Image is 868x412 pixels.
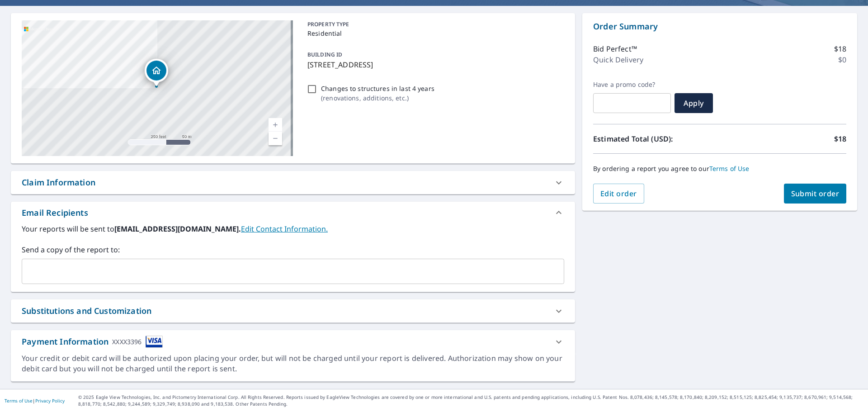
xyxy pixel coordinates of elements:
p: By ordering a report you agree to our [593,165,846,173]
p: Quick Delivery [593,54,643,65]
div: XXXX3396 [112,336,142,348]
button: Apply [675,93,713,113]
p: Changes to structures in last 4 years [321,84,434,93]
p: PROPERTY TYPE [307,20,561,28]
p: $18 [834,133,846,144]
label: Your reports will be sent to [22,223,564,234]
img: cardImage [146,336,163,348]
p: $18 [834,43,846,54]
div: Dropped pin, building 1, Residential property, 208 Parma Ave New Castle, DE 19720 [145,59,168,87]
div: Email Recipients [11,202,575,223]
p: Estimated Total (USD): [593,133,720,144]
p: ( renovations, additions, etc. ) [321,93,434,103]
div: Email Recipients [22,207,88,219]
p: | [5,398,65,403]
span: Apply [682,98,706,108]
div: Claim Information [11,171,575,194]
b: [EMAIL_ADDRESS][DOMAIN_NAME]. [114,224,241,234]
a: Terms of Use [5,398,33,404]
p: $0 [838,54,846,65]
div: Substitutions and Customization [11,299,575,322]
button: Submit order [784,184,847,204]
label: Have a promo code? [593,81,671,89]
a: Current Level 17, Zoom In [269,118,282,132]
span: Edit order [600,189,637,199]
span: Submit order [791,189,840,199]
button: Edit order [593,184,644,204]
div: Payment InformationXXXX3396cardImage [11,330,575,353]
label: Send a copy of the report to: [22,244,564,255]
div: Payment Information [22,336,163,348]
p: Residential [307,28,561,38]
a: EditContactInfo [241,224,328,234]
p: BUILDING ID [307,51,342,58]
a: Privacy Policy [35,398,65,404]
p: Order Summary [593,20,846,33]
a: Terms of Use [709,164,750,173]
div: Claim Information [22,176,95,189]
p: © 2025 Eagle View Technologies, Inc. and Pictometry International Corp. All Rights Reserved. Repo... [78,394,863,407]
p: Bid Perfect™ [593,43,637,54]
div: Your credit or debit card will be authorized upon placing your order, but will not be charged unt... [22,353,564,374]
p: [STREET_ADDRESS] [307,59,561,70]
a: Current Level 17, Zoom Out [269,132,282,145]
div: Substitutions and Customization [22,305,151,317]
